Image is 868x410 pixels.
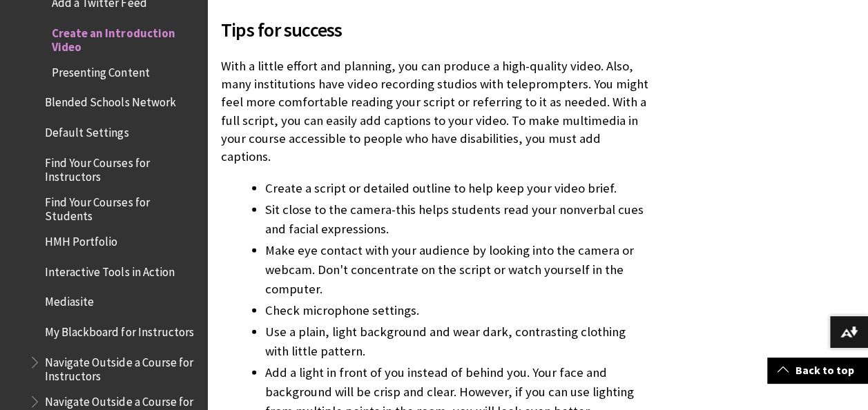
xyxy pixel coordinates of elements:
[221,15,650,44] span: Tips for success
[45,121,128,139] span: Default Settings
[45,291,94,309] span: Mediasite
[767,358,868,383] a: Back to top
[45,351,197,383] span: Navigate Outside a Course for Instructors
[265,179,650,198] li: Create a script or detailed outline to help keep your video brief.
[45,91,175,110] span: Blended Schools Network
[52,61,149,79] span: Presenting Content
[45,260,174,279] span: Interactive Tools in Action
[265,200,650,239] li: Sit close to the camera-this helps students read your nonverbal cues and facial expressions.
[265,322,650,361] li: Use a plain, light background and wear dark, contrasting clothing with little pattern.
[265,301,650,320] li: Check microphone settings.
[52,21,197,54] span: Create an Introduction Video
[265,241,650,299] li: Make eye contact with your audience by looking into the camera or webcam. Don't concentrate on th...
[45,320,193,339] span: My Blackboard for Instructors
[221,57,650,166] p: With a little effort and planning, you can produce a high-quality video. Also, many institutions ...
[45,151,197,184] span: Find Your Courses for Instructors
[45,230,117,248] span: HMH Portfolio
[45,191,197,223] span: Find Your Courses for Students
